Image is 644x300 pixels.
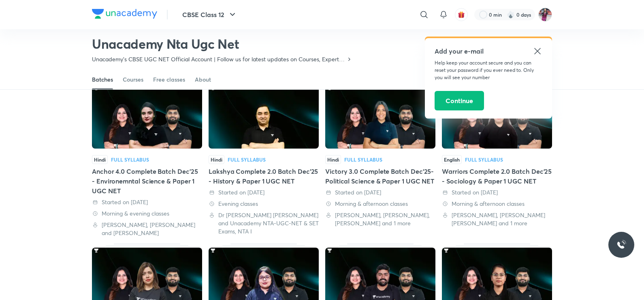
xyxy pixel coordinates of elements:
[325,200,435,208] div: Morning & afternoon classes
[228,157,266,162] div: Full Syllabus
[92,55,346,63] p: Unacademy's CBSE UGC NET Official Account | Follow us for latest updates on Courses, Expert Educa...
[435,59,542,81] p: Help keep your account secure and you can reset your password if you ever need to. Only you will ...
[92,70,113,89] a: Batches
[455,8,468,21] button: avatar
[325,166,435,186] div: Victory 3.0 Complete Batch Dec'25- Political Science & Paper 1 UGC NET
[92,85,202,149] img: Thumbnail
[325,85,435,149] img: Thumbnail
[209,166,319,186] div: Lakshya Complete 2.0 Batch Dec'25 - History & Paper 1 UGC NET
[442,200,552,208] div: Morning & afternoon classes
[92,221,202,237] div: Jyoti Bala, Rajat Kumar and Toshiba Shukla
[195,76,211,84] div: About
[177,6,242,23] button: CBSE Class 12
[92,9,157,21] a: Company Logo
[209,188,319,196] div: Started on 12 Jul 2025
[344,157,382,162] div: Full Syllabus
[195,70,211,89] a: About
[325,188,435,196] div: Started on 12 Jul 2025
[442,81,552,237] div: Warriors Complete 2.0 Batch Dec'25 - Sociology & Paper 1 UGC NET
[465,157,503,162] div: Full Syllabus
[209,200,319,208] div: Evening classes
[209,85,319,149] img: Thumbnail
[92,166,202,196] div: Anchor 4.0 Complete Batch Dec'25 - Environemntal Science & Paper 1 UGC NET
[92,198,202,206] div: Started on 26 Jul 2025
[538,8,552,22] img: kumud sharma
[111,157,149,162] div: Full Syllabus
[325,155,341,164] span: Hindi
[442,155,462,164] span: English
[507,11,515,19] img: streak
[442,211,552,227] div: Rajat Kumar, Toshiba Shukla, Yashika Sanjay Hargunani and 1 more
[435,46,542,56] h5: Add your e-mail
[325,81,435,237] div: Victory 3.0 Complete Batch Dec'25- Political Science & Paper 1 UGC NET
[123,70,143,89] a: Courses
[92,76,113,84] div: Batches
[153,76,185,84] div: Free classes
[442,166,552,186] div: Warriors Complete 2.0 Batch Dec'25 - Sociology & Paper 1 UGC NET
[458,11,465,18] img: avatar
[209,81,319,237] div: Lakshya Complete 2.0 Batch Dec'25 - History & Paper 1 UGC NET
[92,155,108,164] span: Hindi
[325,211,435,227] div: Supreet Dhamija, Rajat Kumar, Toshiba Shukla and 1 more
[616,240,626,250] img: ttu
[92,36,352,52] h2: Unacademy Nta Ugc Net
[123,76,143,84] div: Courses
[92,9,157,19] img: Company Logo
[92,209,202,218] div: Morning & evening classes
[442,188,552,196] div: Started on 12 Jul 2025
[435,91,484,110] button: Continue
[92,81,202,237] div: Anchor 4.0 Complete Batch Dec'25 - Environemntal Science & Paper 1 UGC NET
[153,70,185,89] a: Free classes
[209,155,224,164] span: Hindi
[209,211,319,235] div: Dr Amit Kumar Singh and Unacademy NTA-UGC-NET & SET Exams, NTA I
